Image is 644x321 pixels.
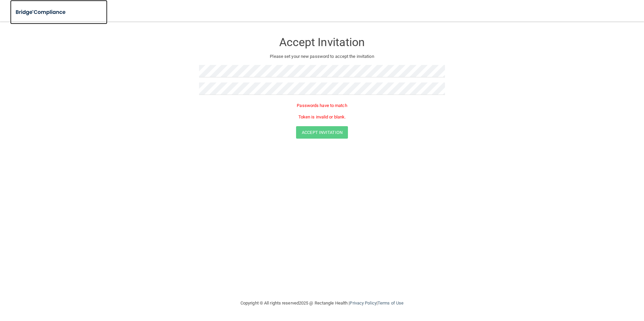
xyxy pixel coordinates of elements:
[199,36,445,48] h3: Accept Invitation
[10,5,72,19] img: bridge_compliance_login_screen.278c3ca4.svg
[204,52,440,61] p: Please set your new password to accept the invitation
[296,126,348,139] button: Accept Invitation
[378,300,404,306] a: Terms of Use
[350,300,376,306] a: Privacy Policy
[199,113,445,121] p: Token is invalid or blank.
[199,102,445,110] p: Passwords have to match
[199,292,445,314] div: Copyright © All rights reserved 2025 @ Rectangle Health | |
